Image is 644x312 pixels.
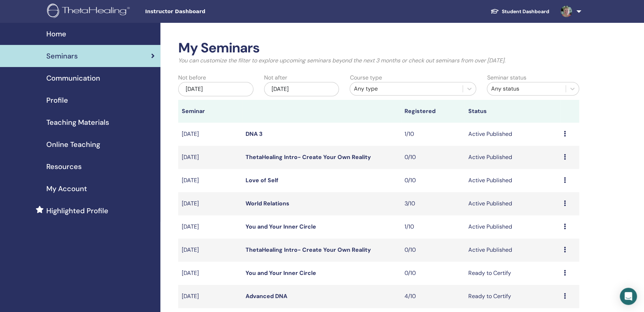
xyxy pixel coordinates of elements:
td: Active Published [465,215,560,239]
span: Profile [46,95,68,106]
td: Active Published [465,146,560,169]
span: Home [46,29,66,39]
td: [DATE] [178,192,242,215]
a: ThetaHealing Intro- Create Your Own Reality [246,246,371,254]
h2: My Seminars [178,40,579,56]
a: Advanced DNA [246,292,287,300]
td: [DATE] [178,215,242,239]
td: [DATE] [178,262,242,285]
div: [DATE] [178,82,253,96]
a: DNA 3 [246,130,263,138]
span: Teaching Materials [46,117,109,128]
span: Online Teaching [46,139,100,150]
td: 0/10 [401,146,465,169]
td: Active Published [465,192,560,215]
td: 0/10 [401,169,465,192]
td: 1/10 [401,123,465,146]
span: Instructor Dashboard [145,8,252,15]
span: My Account [46,183,87,194]
a: You and Your Inner Circle [246,269,316,277]
a: World Relations [246,200,289,207]
label: Not after [264,73,287,82]
p: You can customize the filter to explore upcoming seminars beyond the next 3 months or check out s... [178,56,579,65]
div: Any type [354,85,459,93]
td: 4/10 [401,285,465,308]
td: 0/10 [401,239,465,262]
div: [DATE] [264,82,339,96]
div: Open Intercom Messenger [620,288,637,305]
td: Active Published [465,239,560,262]
label: Seminar status [487,73,526,82]
th: Registered [401,100,465,123]
td: 3/10 [401,192,465,215]
img: graduation-cap-white.svg [490,8,499,14]
td: [DATE] [178,146,242,169]
td: [DATE] [178,123,242,146]
a: Love of Self [246,177,278,184]
td: Active Published [465,123,560,146]
td: Active Published [465,169,560,192]
td: Ready to Certify [465,285,560,308]
span: Communication [46,73,100,83]
th: Seminar [178,100,242,123]
a: ThetaHealing Intro- Create Your Own Reality [246,153,371,161]
img: default.png [561,6,572,17]
label: Course type [350,73,382,82]
a: Student Dashboard [485,5,555,18]
td: 1/10 [401,215,465,239]
td: 0/10 [401,262,465,285]
td: [DATE] [178,169,242,192]
th: Status [465,100,560,123]
label: Not before [178,73,206,82]
div: Any status [491,85,562,93]
span: Resources [46,161,82,172]
span: Seminars [46,51,78,61]
a: You and Your Inner Circle [246,223,316,230]
img: logo.png [47,4,132,20]
td: [DATE] [178,239,242,262]
span: Highlighted Profile [46,205,108,216]
td: [DATE] [178,285,242,308]
td: Ready to Certify [465,262,560,285]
